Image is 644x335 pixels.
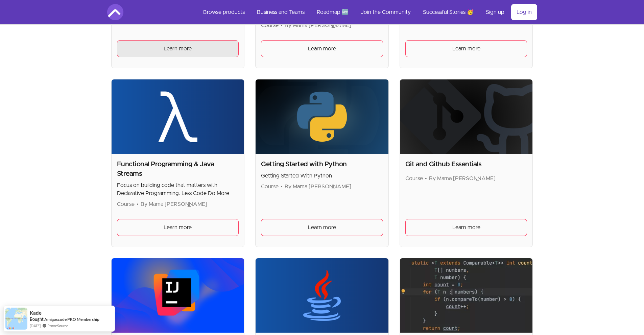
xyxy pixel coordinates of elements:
[281,184,283,189] span: •
[261,184,279,189] span: Course
[400,79,533,154] img: Product image for Git and Github Essentials
[117,181,239,197] p: Focus on building code that matters with Declarative Programming. Less Code Do More
[405,40,527,57] a: Learn more
[256,258,388,333] img: Product image for Java For Beginners
[261,40,383,57] a: Learn more
[480,4,510,20] a: Sign up
[47,323,68,329] a: ProveSource
[400,258,533,333] img: Product image for Java Generics
[5,308,27,330] img: provesource social proof notification image
[452,223,480,232] span: Learn more
[30,316,44,322] span: Bought
[141,201,207,207] span: By Mama [PERSON_NAME]
[405,219,527,236] a: Learn more
[285,23,351,28] span: By Mama [PERSON_NAME]
[429,176,496,181] span: By Mama [PERSON_NAME]
[418,4,479,20] a: Successful Stories 🥳
[164,45,192,53] span: Learn more
[425,176,427,181] span: •
[405,160,527,169] h2: Git and Github Essentials
[405,176,423,181] span: Course
[261,172,383,180] p: Getting Started With Python
[164,223,192,232] span: Learn more
[285,184,351,189] span: By Mama [PERSON_NAME]
[117,160,239,178] h2: Functional Programming & Java Streams
[281,23,283,28] span: •
[44,317,99,322] a: Amigoscode PRO Membership
[137,201,139,207] span: •
[198,4,250,20] a: Browse products
[117,40,239,57] a: Learn more
[256,79,388,154] img: Product image for Getting Started with Python
[107,4,123,20] img: Amigoscode logo
[112,258,244,333] img: Product image for IntelliJ IDEA Developer Guide
[452,45,480,53] span: Learn more
[117,201,135,207] span: Course
[30,323,41,329] span: [DATE]
[198,4,537,20] nav: Main
[261,219,383,236] a: Learn more
[511,4,537,20] a: Log in
[261,23,279,28] span: Course
[311,4,354,20] a: Roadmap 🆕
[261,160,383,169] h2: Getting Started with Python
[112,79,244,154] img: Product image for Functional Programming & Java Streams
[308,45,336,53] span: Learn more
[308,223,336,232] span: Learn more
[117,219,239,236] a: Learn more
[355,4,416,20] a: Join the Community
[252,4,310,20] a: Business and Teams
[30,310,42,316] span: Kade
